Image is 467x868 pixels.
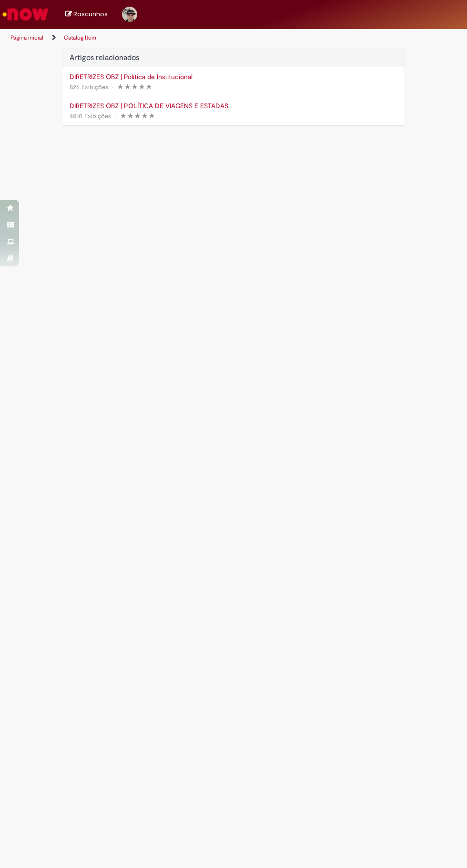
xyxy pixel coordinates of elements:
[10,34,43,41] a: Página inicial
[65,10,108,19] a: No momento, sua lista de rascunhos tem 0 Itens
[64,34,96,41] a: Catalog Item
[70,83,108,91] span: 826 Exibições
[70,54,397,62] h3: Artigos relacionados
[70,101,397,111] a: DIRETRIZES OBZ | POLÍTICA DE VIAGENS E ESTADAS
[113,110,119,123] span: •
[7,29,226,47] ul: Trilhas de página
[110,81,116,93] span: •
[73,10,108,19] span: Rascunhos
[70,72,397,82] a: DIRETRIZES OBZ | Política de Institucional
[70,112,111,120] span: 4010 Exibições
[1,5,50,24] img: ServiceNow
